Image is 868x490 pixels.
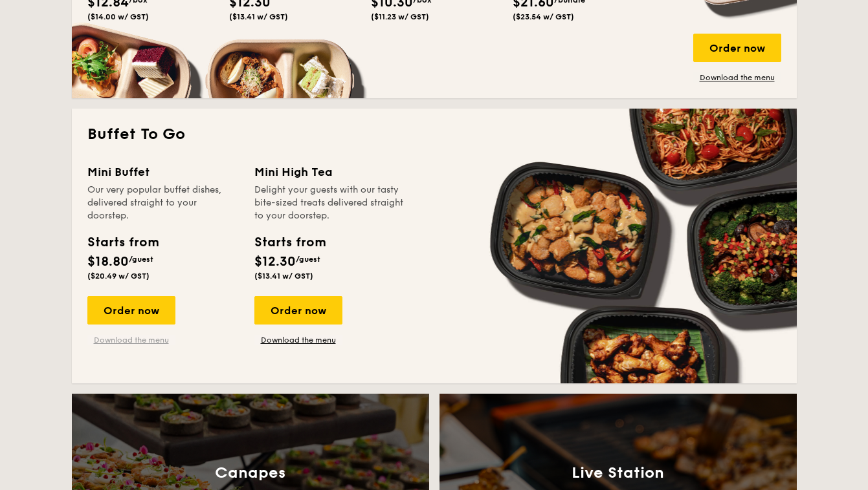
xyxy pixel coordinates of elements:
[254,296,342,325] div: Order now
[572,464,664,482] h3: Live Station
[254,184,406,222] div: Delight your guests with our tasty bite-sized treats delivered straight to your doorstep.
[87,335,175,345] a: Download the menu
[215,464,285,482] h3: Canapes
[254,163,406,181] div: Mini High Tea
[87,12,149,21] span: ($14.00 w/ GST)
[87,254,129,270] span: $18.80
[513,12,574,21] span: ($23.54 w/ GST)
[87,124,781,145] h2: Buffet To Go
[254,233,325,252] div: Starts from
[87,163,239,181] div: Mini Buffet
[87,296,175,325] div: Order now
[254,254,296,270] span: $12.30
[87,184,239,222] div: Our very popular buffet dishes, delivered straight to your doorstep.
[693,34,781,62] div: Order now
[296,255,320,264] span: /guest
[254,272,313,281] span: ($13.41 w/ GST)
[229,12,288,21] span: ($13.41 w/ GST)
[693,72,781,83] a: Download the menu
[87,233,158,252] div: Starts from
[87,272,150,281] span: ($20.49 w/ GST)
[129,255,153,264] span: /guest
[371,12,429,21] span: ($11.23 w/ GST)
[254,335,342,345] a: Download the menu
